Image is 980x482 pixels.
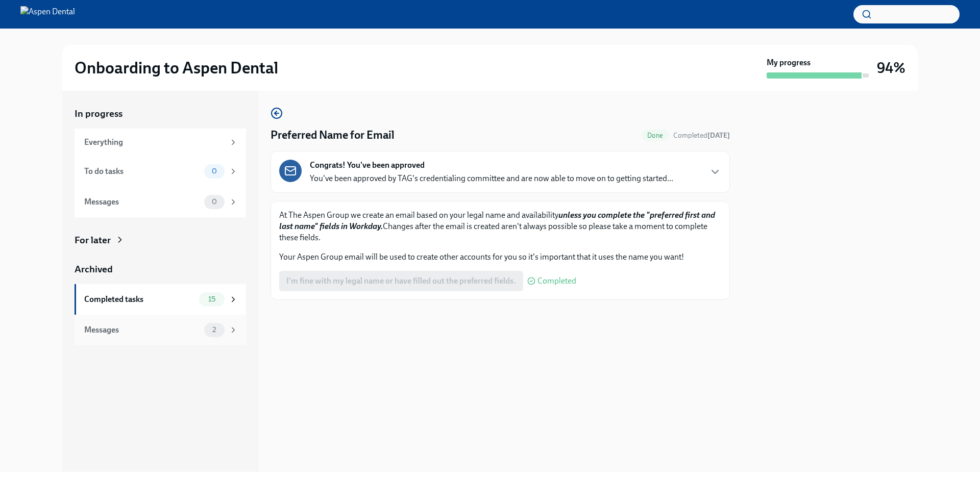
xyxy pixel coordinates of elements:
span: 0 [206,198,223,206]
h2: Onboarding to Aspen Dental [75,58,278,78]
a: To do tasks0 [75,156,246,187]
a: Messages0 [75,187,246,217]
a: Messages2 [75,315,246,345]
div: Messages [84,196,200,208]
h3: 94% [877,59,905,77]
img: Aspen Dental [20,6,75,22]
span: Done [641,132,669,139]
a: Completed tasks15 [75,284,246,315]
span: 2 [206,326,222,334]
a: Archived [75,263,246,276]
div: Everything [84,137,225,148]
div: To do tasks [84,166,200,177]
strong: [DATE] [707,131,730,140]
span: Completed [537,277,576,285]
span: 0 [206,167,223,175]
a: Everything [75,129,246,156]
p: You've been approved by TAG's credentialing committee and are now able to move on to getting star... [310,173,673,184]
span: September 29th, 2025 20:22 [673,131,730,140]
div: Messages [84,324,200,336]
strong: My progress [767,57,811,68]
h4: Preferred Name for Email [271,128,395,143]
p: At The Aspen Group we create an email based on your legal name and availability Changes after the... [279,210,721,243]
div: For later [75,234,111,247]
span: Completed [673,131,730,140]
strong: Congrats! You've been approved [310,160,425,171]
a: In progress [75,107,246,120]
a: For later [75,234,246,247]
div: Completed tasks [84,294,195,305]
p: Your Aspen Group email will be used to create other accounts for you so it's important that it us... [279,251,721,263]
span: 15 [202,295,222,303]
